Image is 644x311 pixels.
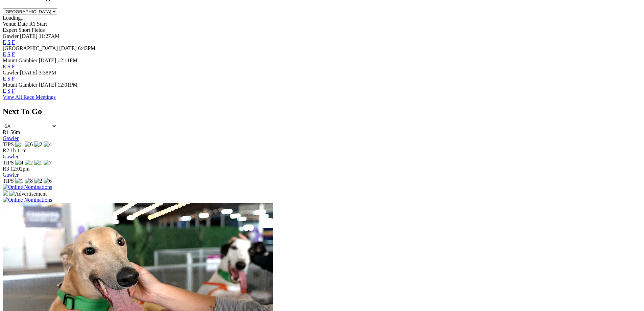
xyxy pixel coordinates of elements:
[3,51,6,57] a: E
[7,39,10,45] a: S
[19,27,30,33] span: Short
[12,88,15,94] a: F
[3,88,6,94] a: E
[3,135,19,141] a: Gawler
[44,160,52,166] img: 7
[3,82,38,88] span: Mount Gambier
[44,141,52,148] img: 4
[25,160,33,166] img: 2
[57,58,77,63] span: 12:11PM
[3,70,19,75] span: Gawler
[7,88,10,94] a: S
[39,58,56,63] span: [DATE]
[39,70,56,75] span: 3:38PM
[34,178,42,184] img: 2
[34,141,42,148] img: 2
[10,166,30,172] span: 12:02pm
[3,197,52,203] img: Online Nominations
[39,33,60,39] span: 11:27AM
[44,178,52,184] img: 6
[20,70,38,75] span: [DATE]
[59,45,77,51] span: [DATE]
[25,178,33,184] img: 8
[78,45,96,51] span: 6:43PM
[3,184,52,190] img: Online Nominations
[29,21,47,27] span: R1 Start
[15,141,23,148] img: 1
[9,191,47,197] img: Advertisement
[3,33,19,39] span: Gawler
[3,76,6,82] a: E
[39,82,56,88] span: [DATE]
[3,166,9,172] span: R3
[3,141,14,147] span: TIPS
[3,129,9,135] span: R1
[3,27,17,33] span: Expert
[3,148,9,153] span: R2
[7,76,10,82] a: S
[3,160,14,165] span: TIPS
[3,107,641,116] h2: Next To Go
[3,154,19,159] a: Gawler
[18,21,28,27] span: Date
[12,51,15,57] a: F
[7,64,10,69] a: S
[12,76,15,82] a: F
[15,178,23,184] img: 1
[3,21,16,27] span: Venue
[3,190,8,196] img: 15187_Greyhounds_GreysPlayCentral_Resize_SA_WebsiteBanner_300x115_2025.jpg
[3,178,14,184] span: TIPS
[12,39,15,45] a: F
[3,172,19,178] a: Gawler
[34,160,42,166] img: 1
[20,33,38,39] span: [DATE]
[57,82,78,88] span: 12:01PM
[3,45,58,51] span: [GEOGRAPHIC_DATA]
[12,64,15,69] a: F
[3,15,25,21] span: Loading...
[3,64,6,69] a: E
[7,51,10,57] a: S
[31,27,45,33] span: Fields
[3,94,56,100] a: View All Race Meetings
[10,148,27,153] span: 1h 11m
[3,58,38,63] span: Mount Gambier
[3,39,6,45] a: E
[10,129,20,135] span: 56m
[15,160,23,166] img: 4
[25,141,33,148] img: 6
